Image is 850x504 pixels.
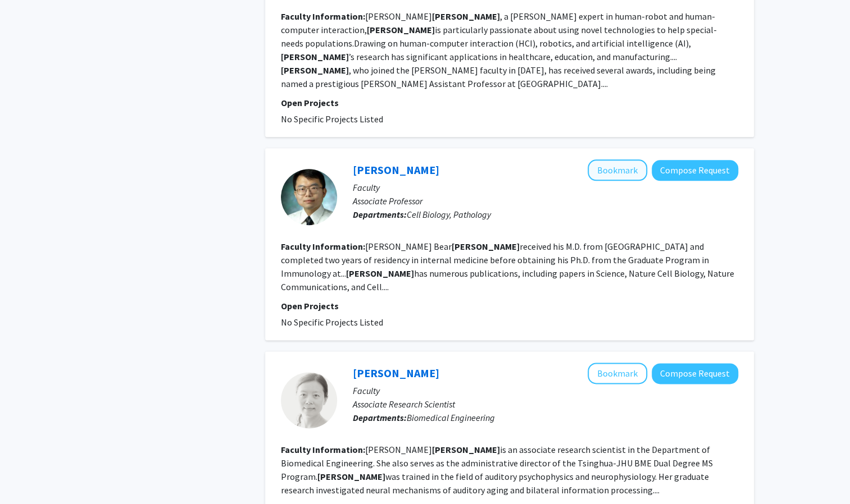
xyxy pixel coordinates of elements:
b: [PERSON_NAME] [432,11,500,22]
b: [PERSON_NAME] [281,51,349,62]
b: [PERSON_NAME] [432,444,500,455]
button: Add Bear Huang to Bookmarks [588,159,647,181]
b: [PERSON_NAME] [346,268,414,279]
b: [PERSON_NAME] [367,24,435,35]
iframe: Chat [8,453,48,496]
button: Compose Request to Bear Huang [652,160,738,181]
b: [PERSON_NAME] [452,241,520,252]
b: [PERSON_NAME] [317,471,385,482]
p: Faculty [353,384,738,397]
span: No Specific Projects Listed [281,317,383,328]
p: Associate Professor [353,194,738,208]
a: [PERSON_NAME] [353,163,439,177]
fg-read-more: [PERSON_NAME] Bear received his M.D. from [GEOGRAPHIC_DATA] and completed two years of residency ... [281,241,734,292]
span: Biomedical Engineering [407,412,495,423]
p: Open Projects [281,96,738,109]
b: Faculty Information: [281,241,365,252]
b: Faculty Information: [281,444,365,455]
fg-read-more: [PERSON_NAME] is an associate research scientist in the Department of Biomedical Engineering. She... [281,444,713,496]
fg-read-more: [PERSON_NAME] , a [PERSON_NAME] expert in human-robot and human-computer interaction, is particul... [281,11,717,89]
b: Faculty Information: [281,11,365,22]
a: [PERSON_NAME] [353,366,439,380]
b: Departments: [353,412,407,423]
b: Departments: [353,209,407,220]
button: Compose Request to Juan Huang [652,363,738,384]
p: Associate Research Scientist [353,397,738,411]
b: [PERSON_NAME] [281,65,349,76]
span: Cell Biology, Pathology [407,209,491,220]
p: Faculty [353,181,738,194]
button: Add Juan Huang to Bookmarks [588,363,647,384]
p: Open Projects [281,299,738,313]
span: No Specific Projects Listed [281,113,383,125]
